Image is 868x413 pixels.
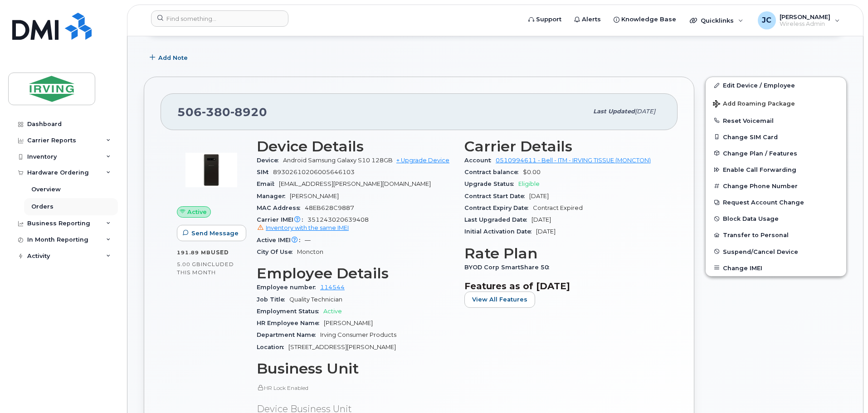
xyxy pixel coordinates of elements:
span: 351243020639408 [257,216,454,233]
span: Inventory with the same IMEI [266,224,349,231]
h3: Employee Details [257,265,454,282]
a: 0510994611 - Bell - ITM - IRVING TISSUE (MONCTON) [496,157,651,164]
span: Contract Expiry Date [464,204,533,211]
button: Change SIM Card [706,129,846,145]
span: Active [323,308,342,315]
button: Add Roaming Package [706,94,846,112]
button: Request Account Change [706,194,846,210]
span: Employment Status [257,308,323,315]
span: Upgrade Status [464,180,518,187]
button: Add Note [144,49,195,66]
span: Carrier IMEI [257,216,307,223]
span: Contract balance [464,169,523,175]
span: Department Name [257,331,320,338]
button: Send Message [177,225,246,241]
img: image20231002-3703462-dkhqql.jpeg [184,143,239,197]
span: [PERSON_NAME] [290,193,339,199]
span: Manager [257,193,290,199]
span: Email [257,180,279,187]
a: Knowledge Base [607,10,683,29]
span: Active [187,208,207,216]
span: 380 [202,105,230,119]
span: 89302610206005646103 [273,169,355,175]
span: Active IMEI [257,237,305,243]
button: Change Plan / Features [706,145,846,161]
span: Support [536,15,561,24]
button: Block Data Usage [706,210,846,227]
a: Support [522,10,568,29]
span: BYOD Corp SmartShare 50 [464,264,554,271]
a: + Upgrade Device [396,157,449,164]
button: Reset Voicemail [706,112,846,129]
button: Transfer to Personal [706,227,846,243]
span: included this month [177,261,234,276]
span: Eligible [518,180,540,187]
button: Change IMEI [706,260,846,276]
a: Inventory with the same IMEI [257,224,349,231]
span: Job Title [257,296,289,303]
span: Wireless Admin [780,20,830,28]
span: Quality Technician [289,296,342,303]
span: Location [257,344,288,350]
span: Send Message [191,229,239,238]
h3: Rate Plan [464,245,661,262]
button: Enable Call Forwarding [706,161,846,178]
div: John Cameron [751,11,846,29]
span: City Of Use [257,248,297,255]
span: Last Upgraded Date [464,216,532,223]
span: 8920 [230,105,267,119]
span: MAC Address [257,204,305,211]
span: Contract Expired [533,204,583,211]
span: [DATE] [532,216,551,223]
p: HR Lock Enabled [257,384,454,392]
span: [DATE] [529,193,549,199]
span: Quicklinks [701,17,734,24]
span: $0.00 [523,169,541,175]
span: Add Note [158,53,188,62]
span: [STREET_ADDRESS][PERSON_NAME] [288,344,396,350]
span: Alerts [582,15,601,24]
button: Change Phone Number [706,178,846,194]
span: Knowledge Base [621,15,676,24]
span: 506 [177,105,267,119]
span: Initial Activation Date [464,228,536,235]
span: 191.89 MB [177,249,211,256]
span: — [305,237,311,243]
span: Account [464,157,496,164]
h3: Business Unit [257,360,454,377]
span: [EMAIL_ADDRESS][PERSON_NAME][DOMAIN_NAME] [279,180,431,187]
a: Alerts [568,10,607,29]
span: Irving Consumer Products [320,331,396,338]
span: Employee number [257,284,320,291]
span: Contract Start Date [464,193,529,199]
span: [PERSON_NAME] [324,320,373,326]
span: Android Samsung Galaxy S10 128GB [283,157,393,164]
span: Enable Call Forwarding [723,166,796,173]
span: [DATE] [635,108,655,115]
h3: Features as of [DATE] [464,281,661,292]
button: Suspend/Cancel Device [706,243,846,260]
span: Moncton [297,248,323,255]
span: HR Employee Name [257,320,324,326]
span: Change Plan / Features [723,150,797,156]
button: View All Features [464,292,535,308]
span: 48EB628C9887 [305,204,354,211]
span: Suspend/Cancel Device [723,248,798,255]
span: Device [257,157,283,164]
h3: Device Details [257,138,454,155]
span: Add Roaming Package [713,100,795,109]
span: SIM [257,169,273,175]
span: [DATE] [536,228,556,235]
h3: Carrier Details [464,138,661,155]
a: Edit Device / Employee [706,77,846,93]
a: 114544 [320,284,345,291]
input: Find something... [151,10,288,27]
span: Last updated [593,108,635,115]
span: 5.00 GB [177,261,201,267]
div: Quicklinks [683,11,750,29]
span: JC [762,15,771,26]
span: View All Features [472,295,527,304]
span: used [211,249,229,256]
span: [PERSON_NAME] [780,13,830,20]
